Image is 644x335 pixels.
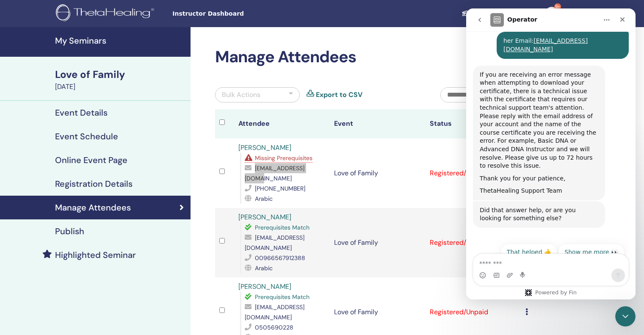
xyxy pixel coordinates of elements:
th: Attendee [234,109,330,138]
div: Bulk Actions [222,90,260,100]
span: 00966567912388 [255,254,305,262]
h4: Online Event Page [55,155,127,165]
a: Love of Family[DATE] [50,67,191,92]
div: Love of Family [55,67,185,82]
a: Export to CSV [316,90,362,100]
a: Student Dashboard [455,6,538,22]
span: Prerequisites Match [255,293,310,301]
span: [PHONE_NUMBER] [255,185,305,192]
span: Prerequisites Match [255,224,310,231]
span: 9+ [554,3,561,10]
img: default.jpg [545,7,558,20]
span: [EMAIL_ADDRESS][DOMAIN_NAME] [245,303,304,321]
span: [EMAIL_ADDRESS][DOMAIN_NAME] [245,164,304,182]
h4: Event Schedule [55,131,118,141]
iframe: Intercom live chat [615,306,636,327]
span: 0505690228 [255,324,293,331]
h4: Publish [55,226,84,236]
div: [DATE] [55,82,185,92]
h4: Registration Details [55,179,133,189]
span: Arabic [255,264,273,272]
h4: Event Details [55,108,108,118]
a: [PERSON_NAME] [238,143,291,152]
h4: My Seminars [55,36,185,46]
a: [PERSON_NAME] [238,282,291,291]
th: Event [330,109,426,138]
h4: Manage Attendees [55,202,131,213]
h4: Highlighted Seminar [55,250,136,260]
a: [PERSON_NAME] [238,213,291,221]
td: Love of Family [330,208,426,277]
span: Arabic [255,195,273,202]
iframe: Intercom live chat [466,8,636,299]
h2: Manage Attendees [215,47,540,67]
th: Status [426,109,521,138]
span: Missing Prerequisites [255,154,312,162]
span: Instructor Dashboard [172,9,299,18]
td: Love of Family [330,138,426,208]
img: logo.png [56,4,157,23]
img: graduation-cap-white.svg [462,10,472,17]
span: [EMAIL_ADDRESS][DOMAIN_NAME] [245,234,304,252]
